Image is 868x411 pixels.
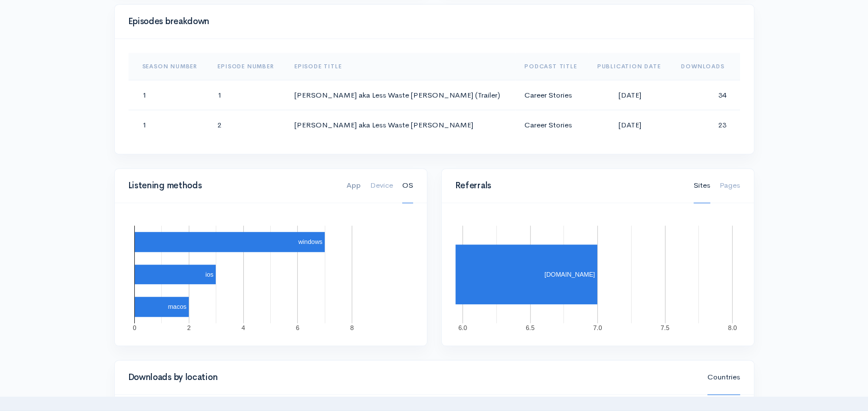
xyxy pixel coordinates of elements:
td: [DATE] [588,110,672,140]
td: [PERSON_NAME] aka Less Waste [PERSON_NAME] [285,110,515,140]
a: Countries [707,360,740,395]
text: [DOMAIN_NAME] [544,271,594,278]
h4: Referrals [456,181,680,191]
a: OS [402,168,413,203]
text: 2 [187,324,190,331]
h4: Episodes breakdown [129,17,733,26]
text: 8.0 [727,324,736,331]
text: 6.0 [458,324,466,331]
a: Pages [719,168,740,203]
text: 4 [241,324,244,331]
text: 6 [295,324,299,331]
td: [DATE] [588,80,672,110]
th: Sort column [588,53,672,80]
text: ios [205,271,213,278]
text: 0 [133,324,136,331]
th: Sort column [208,53,285,80]
th: Sort column [515,53,588,80]
text: 6.5 [526,324,534,331]
h4: Downloads by location [129,373,694,382]
td: 1 [129,80,209,110]
text: 7.5 [660,324,669,331]
text: windows [297,238,322,245]
td: Career Stories [515,110,588,140]
td: 23 [672,110,739,140]
th: Sort column [129,53,209,80]
td: Career Stories [515,80,588,110]
svg: A chart. [456,217,740,332]
text: macos [168,303,186,310]
h4: Listening methods [129,181,333,191]
td: 1 [208,80,285,110]
text: 8 [350,324,353,331]
td: 1 [129,110,209,140]
th: Sort column [672,53,739,80]
td: 2 [208,110,285,140]
td: 34 [672,80,739,110]
a: App [347,168,361,203]
text: 7.0 [593,324,601,331]
th: Sort column [285,53,515,80]
td: [PERSON_NAME] aka Less Waste [PERSON_NAME] (Trailer) [285,80,515,110]
svg: A chart. [129,217,358,332]
a: Sites [694,168,710,203]
a: Device [370,168,393,203]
